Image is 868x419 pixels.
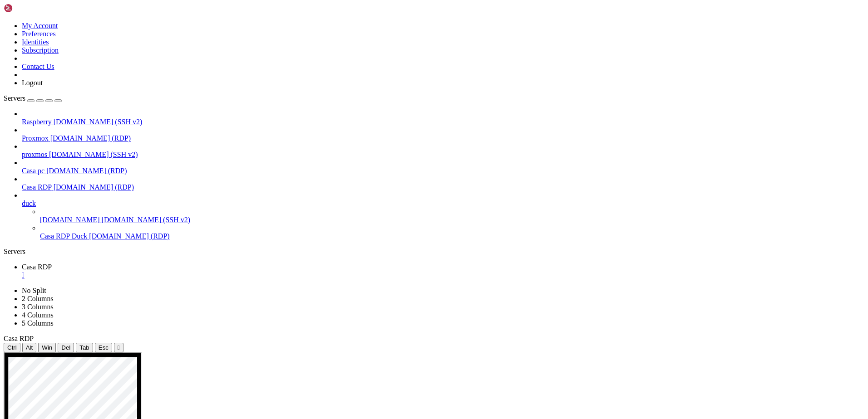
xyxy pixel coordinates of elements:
[79,344,89,351] span: Tab
[114,343,123,352] button: 
[22,30,56,38] a: Preferences
[22,134,864,142] a: Proxmox [DOMAIN_NAME] (RDP)
[99,344,108,351] span: Esc
[22,142,864,159] li: proxmos [DOMAIN_NAME] (SSH v2)
[42,344,52,351] span: Win
[22,110,864,126] li: Raspberry [DOMAIN_NAME] (SSH v2)
[22,63,54,70] a: Contact Us
[22,191,864,240] li: duck
[46,167,127,175] span: [DOMAIN_NAME] (RDP)
[4,248,864,256] div: Servers
[22,287,46,294] a: No Split
[22,167,864,175] a: Casa pc [DOMAIN_NAME] (RDP)
[40,216,100,224] span: [DOMAIN_NAME]
[4,343,20,352] button: Ctrl
[89,232,169,240] span: [DOMAIN_NAME] (RDP)
[22,311,54,319] a: 4 Columns
[22,79,43,87] a: Logout
[40,208,864,224] li: [DOMAIN_NAME] [DOMAIN_NAME] (SSH v2)
[22,134,49,142] span: Proxmox
[49,151,138,158] span: [DOMAIN_NAME] (SSH v2)
[102,216,191,224] span: [DOMAIN_NAME] (SSH v2)
[22,200,36,207] span: duck
[22,175,864,191] li: Casa RDP [DOMAIN_NAME] (RDP)
[22,343,37,352] button: Alt
[7,344,17,351] span: Ctrl
[54,118,143,126] span: [DOMAIN_NAME] (SSH v2)
[58,343,74,352] button: Del
[22,271,864,279] a: 
[61,344,70,351] span: Del
[54,183,134,191] span: [DOMAIN_NAME] (RDP)
[22,183,864,191] a: Casa RDP [DOMAIN_NAME] (RDP)
[22,38,49,46] a: Identities
[50,134,131,142] span: [DOMAIN_NAME] (RDP)
[76,343,93,352] button: Tab
[22,126,864,142] li: Proxmox [DOMAIN_NAME] (RDP)
[22,200,864,208] a: duck
[22,151,864,159] a: proxmos [DOMAIN_NAME] (SSH v2)
[40,216,864,224] a: [DOMAIN_NAME] [DOMAIN_NAME] (SSH v2)
[22,118,52,126] span: Raspberry
[22,22,58,29] a: My Account
[40,232,87,240] span: Casa RDP Duck
[4,94,62,102] a: Servers
[4,94,25,102] span: Servers
[22,46,59,54] a: Subscription
[22,303,54,311] a: 3 Columns
[22,167,44,175] span: Casa pc
[38,343,56,352] button: Win
[4,335,34,342] span: Casa RDP
[22,159,864,175] li: Casa pc [DOMAIN_NAME] (RDP)
[95,343,112,352] button: Esc
[22,263,52,271] span: Casa RDP
[22,319,54,327] a: 5 Columns
[22,295,54,302] a: 2 Columns
[26,344,33,351] span: Alt
[22,151,47,158] span: proxmos
[22,263,864,279] a: Casa RDP
[40,224,864,240] li: Casa RDP Duck [DOMAIN_NAME] (RDP)
[22,118,864,126] a: Raspberry [DOMAIN_NAME] (SSH v2)
[4,4,56,13] img: Shellngn
[22,183,52,191] span: Casa RDP
[40,232,864,240] a: Casa RDP Duck [DOMAIN_NAME] (RDP)
[118,344,120,351] div: 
